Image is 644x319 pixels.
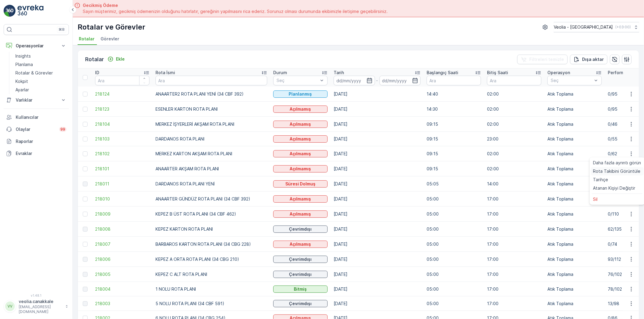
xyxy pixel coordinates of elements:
td: MERKEZ KARTON AKŞAM ROTA PLANI [152,146,270,161]
p: Operasyon [547,70,570,76]
td: ANAARTER2 ROTA PLANI YENİ (34 CBF 392) [152,87,270,102]
td: Atık Toplama [544,146,605,161]
td: Atık Toplama [544,87,605,102]
td: [DATE] [331,161,424,176]
span: Sayın müşterimiz, gecikmiş ödemenizin olduğunu hatırlatır, gereğinin yapılmasını rica ederiz. Sor... [83,8,388,14]
td: 02:00 [484,161,544,176]
span: Daha fazla ayrıntı görün [593,160,641,166]
p: Varlıklar [16,97,57,103]
input: Ara [487,76,541,85]
td: 05:00 [424,267,484,282]
button: Çevrimdışı [273,300,328,307]
button: Varlıklar [4,94,69,106]
td: 17:00 [484,191,544,207]
p: ID [95,70,99,76]
p: Çevrimdışı [289,271,312,277]
button: Açılmamış [273,165,328,172]
p: Tarih [334,70,344,76]
a: 218008 [95,226,149,232]
button: Açılmamış [273,135,328,143]
p: ( +03:00 ) [615,25,631,30]
button: Açılmamış [273,241,328,248]
a: 218009 [95,211,149,217]
td: [DATE] [331,132,424,146]
a: Insights [13,52,69,60]
td: DARDANOS ROTA PLANI [152,132,270,146]
button: Planlanmış [273,90,328,98]
td: Atık Toplama [544,161,605,176]
td: 17:00 [484,222,544,237]
button: Filtreleri temizle [517,55,568,64]
td: Atık Toplama [544,132,605,146]
p: Olaylar [16,126,56,132]
p: Ekle [116,56,125,62]
p: Operasyonlar [16,43,57,49]
td: 02:00 [484,146,544,161]
td: [DATE] [331,282,424,296]
input: Ara [427,76,481,85]
div: Toggle Row Selected [83,287,88,292]
td: 05:00 [424,252,484,267]
p: Raporlar [16,138,66,144]
span: 218003 [95,301,149,307]
a: 218103 [95,136,149,142]
td: [DATE] [331,102,424,117]
a: 218104 [95,121,149,127]
td: [DATE] [331,191,424,207]
td: Atık Toplama [544,282,605,296]
div: Toggle Row Selected [83,122,88,127]
p: Açılmamış [290,136,311,142]
a: Ayarlar [13,86,69,94]
button: Çevrimdışı [273,271,328,278]
p: Veolia - [GEOGRAPHIC_DATA] [554,24,613,30]
div: Toggle Row Selected [83,151,88,156]
p: Çevrimdışı [289,301,312,307]
div: Toggle Row Selected [83,257,88,262]
td: 17:00 [484,237,544,252]
div: Toggle Row Selected [83,137,88,141]
div: Toggle Row Selected [83,242,88,247]
p: Bitiş Saati [487,70,508,76]
p: Rotalar & Görevler [15,70,53,76]
td: Atık Toplama [544,102,605,117]
td: ANAARTER AKŞAM ROTA PLANI [152,161,270,176]
td: 05:00 [424,237,484,252]
td: 05:00 [424,207,484,222]
a: 218010 [95,196,149,202]
td: Atık Toplama [544,252,605,267]
div: Toggle Row Selected [83,92,88,96]
td: 17:00 [484,296,544,311]
td: [DATE] [331,146,424,161]
span: Gecikmiş Ödeme [83,2,388,8]
td: [DATE] [331,296,424,311]
a: Kullanıcılar [4,111,69,123]
a: 218102 [95,151,149,157]
span: Sil [593,196,598,202]
span: 218123 [95,106,149,112]
p: 99 [60,127,65,132]
div: Toggle Row Selected [83,227,88,232]
td: KEPEZ KARTON ROTA PLANI [152,222,270,237]
td: 17:00 [484,252,544,267]
p: Rotalar ve Görevler [78,22,145,32]
td: 09:15 [424,146,484,161]
td: Atık Toplama [544,267,605,282]
td: 05:00 [424,282,484,296]
p: Seç [551,77,592,84]
span: 218004 [95,286,149,292]
span: Atanan Kişiyi Değiştir [593,185,636,191]
td: KEPEZ A ORTA ROTA PLANI (34 CBG 210) [152,252,270,267]
td: [DATE] [331,222,424,237]
div: VV [5,302,15,311]
span: Görevler [101,36,119,42]
td: Atık Toplama [544,222,605,237]
a: 218101 [95,166,149,172]
a: Kokpit [13,77,69,86]
span: 218005 [95,271,149,277]
button: Operasyonlar [4,40,69,52]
